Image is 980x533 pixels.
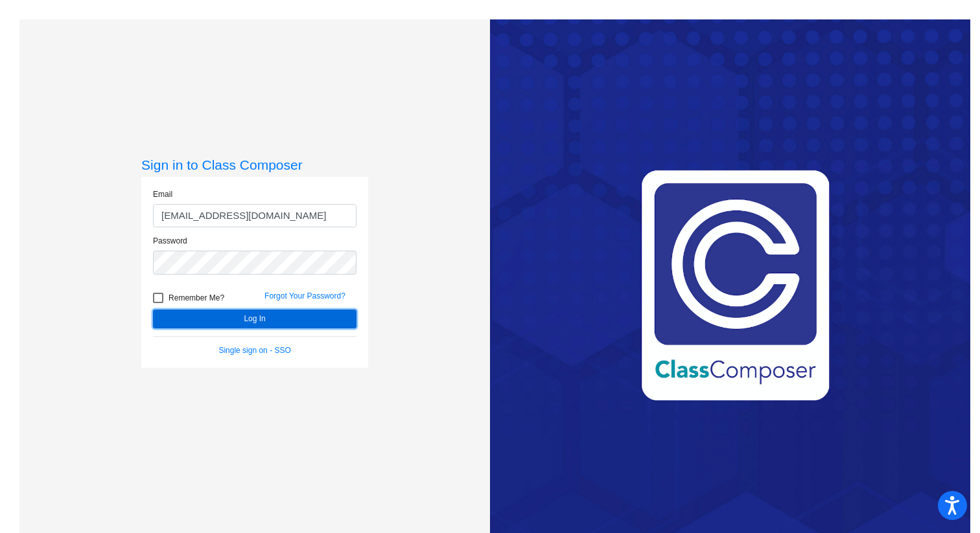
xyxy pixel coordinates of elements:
a: Forgot Your Password? [264,291,345,301]
button: Log In [153,310,356,328]
label: Email [153,188,172,200]
span: Remember Me? [169,290,224,306]
h3: Sign in to Class Composer [141,157,368,173]
label: Password [153,235,187,247]
a: Single sign on - SSO [218,346,290,355]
